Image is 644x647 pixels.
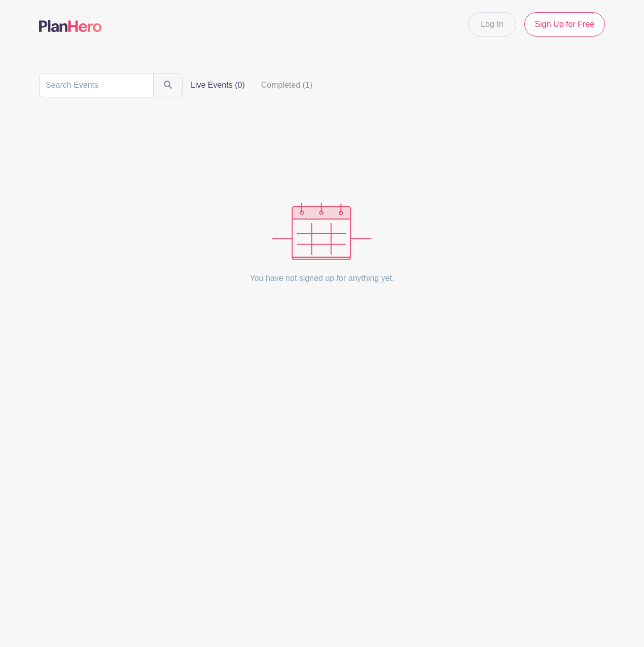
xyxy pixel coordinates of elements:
[183,75,320,95] div: filters
[183,75,253,95] label: Live Events (0)
[39,20,102,32] img: logo-507f7623f17ff9eddc593b1ce0a138ce2505c220e1c5a4e2b4648c50719b7d32.svg
[272,203,371,260] img: events_empty-56550af544ae17c43cc50f3ebafa394433d06d5f1891c01edc4b5d1d59cfda54.svg
[524,12,605,37] a: Sign Up for Free
[250,260,395,297] p: You have not signed up for anything yet.
[39,73,154,97] input: Search Events
[253,75,320,95] label: Completed (1)
[468,12,516,37] a: Log In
